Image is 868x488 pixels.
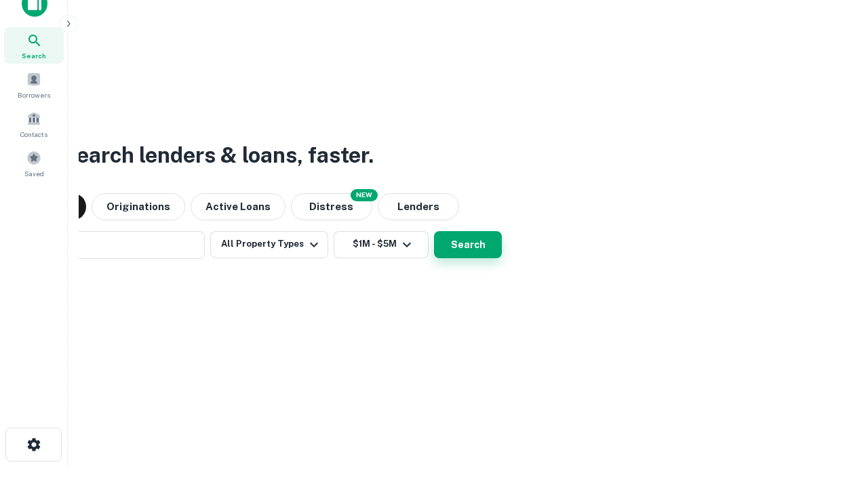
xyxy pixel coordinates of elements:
[4,106,64,142] a: Contacts
[334,231,429,258] button: $1M - $5M
[20,129,47,140] span: Contacts
[800,380,868,445] iframe: Chat Widget
[291,193,372,220] button: Search distressed loans with lien and other non-mortgage details.
[351,189,378,201] div: NEW
[62,139,374,171] h3: Search lenders & loans, faster.
[18,89,50,100] span: Borrowers
[4,145,64,182] a: Saved
[210,231,328,258] button: All Property Types
[4,66,64,103] a: Borrowers
[92,193,185,220] button: Originations
[191,193,285,220] button: Active Loans
[24,168,44,179] span: Saved
[378,193,459,220] button: Lenders
[22,50,46,61] span: Search
[434,231,502,258] button: Search
[4,27,64,64] a: Search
